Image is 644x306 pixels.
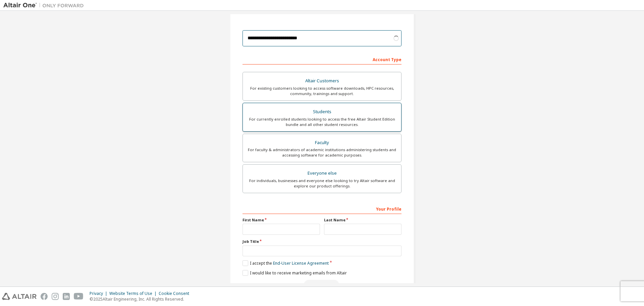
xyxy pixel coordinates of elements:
div: For faculty & administrators of academic institutions administering students and accessing softwa... [247,147,397,158]
label: Job Title [243,239,401,244]
img: facebook.svg [41,293,48,300]
div: For existing customers looking to access software downloads, HPC resources, community, trainings ... [247,86,397,96]
div: Please wait while checking email ... [243,280,401,290]
div: Students [247,107,397,117]
div: Account Type [243,54,401,64]
div: Privacy [90,291,109,296]
div: Website Terms of Use [109,291,159,296]
a: End-User License Agreement [273,260,329,266]
div: Altair Customers [247,76,397,86]
label: I would like to receive marketing emails from Altair [243,270,347,276]
label: First Name [243,217,320,223]
div: Your Profile [243,203,401,214]
div: Everyone else [247,169,397,178]
img: altair_logo.svg [2,293,37,300]
img: linkedin.svg [63,293,70,300]
p: © 2025 Altair Engineering, Inc. All Rights Reserved. [90,296,193,302]
img: Altair One [3,2,87,9]
img: instagram.svg [52,293,59,300]
div: Cookie Consent [159,291,193,296]
div: For currently enrolled students looking to access the free Altair Student Edition bundle and all ... [247,117,397,127]
div: For individuals, businesses and everyone else looking to try Altair software and explore our prod... [247,178,397,189]
img: youtube.svg [74,293,84,300]
div: Faculty [247,138,397,147]
label: Last Name [324,217,401,223]
label: I accept the [243,260,329,266]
